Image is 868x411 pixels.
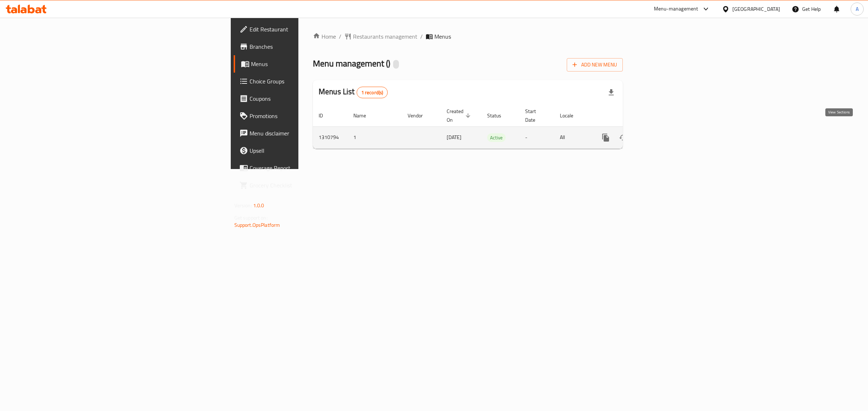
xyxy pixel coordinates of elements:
span: Status [487,111,511,120]
span: Created On [447,107,473,124]
a: Branches [234,38,376,55]
a: Restaurants management [344,32,417,41]
a: Menus [234,55,376,73]
span: Upsell [250,146,370,155]
span: Coupons [250,94,370,103]
button: more [597,129,614,146]
div: Total records count [357,87,388,98]
span: Menus [251,60,370,68]
span: Get support on: [234,213,268,222]
div: Menu-management [654,5,698,13]
li: / [420,32,423,41]
span: Grocery Checklist [250,181,370,190]
a: Coupons [234,90,376,107]
a: Upsell [234,142,376,159]
span: Start Date [525,107,545,124]
td: All [554,126,591,148]
nav: breadcrumb [313,32,623,41]
div: Active [487,133,506,142]
span: Choice Groups [250,77,370,86]
div: [GEOGRAPHIC_DATA] [732,5,780,13]
button: Add New Menu [567,58,623,72]
a: Promotions [234,107,376,125]
span: A [856,5,859,13]
span: 1.0.0 [253,201,264,210]
span: Vendor [408,111,432,120]
h2: Menus List [319,86,388,98]
a: Choice Groups [234,73,376,90]
div: Export file [603,84,620,101]
span: Menus [434,32,451,41]
a: Coverage Report [234,159,376,177]
span: Name [353,111,375,120]
span: 1 record(s) [357,89,388,96]
span: Locale [560,111,583,120]
span: Menu disclaimer [250,129,370,138]
span: [DATE] [447,133,461,142]
a: Grocery Checklist [234,177,376,194]
span: Branches [250,42,370,51]
a: Support.OpsPlatform [234,220,280,230]
span: Edit Restaurant [250,25,370,34]
a: Menu disclaimer [234,125,376,142]
span: Promotions [250,112,370,120]
span: Active [487,134,506,142]
button: Change Status [614,129,632,146]
td: - [519,126,554,148]
table: enhanced table [313,105,672,149]
a: Edit Restaurant [234,21,376,38]
span: Coverage Report [250,164,370,172]
span: Restaurants management [353,32,417,41]
th: Actions [591,105,672,127]
span: Version: [234,201,252,210]
span: ID [319,111,332,120]
span: Add New Menu [573,60,617,69]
